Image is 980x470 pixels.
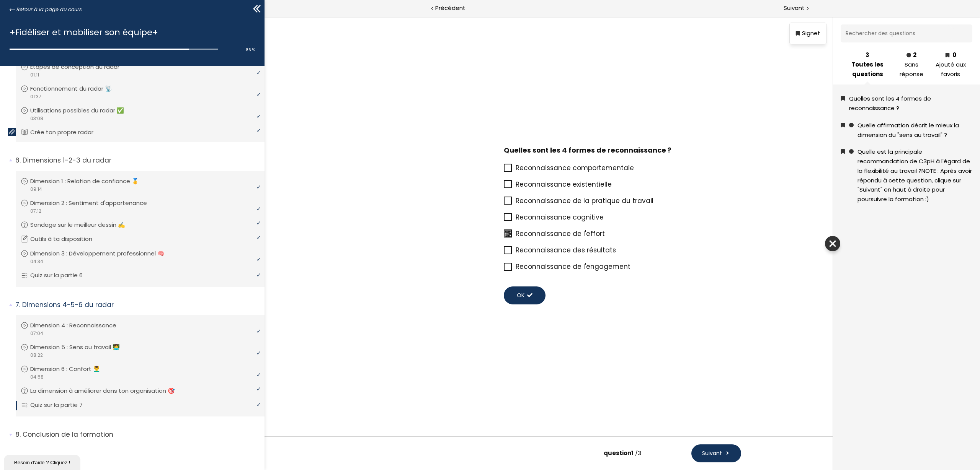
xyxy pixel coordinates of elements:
p: Utilisations possibles du radar ✅ [30,106,136,115]
span: 3 [601,34,605,42]
span: Suivant [438,433,457,441]
svg: Save this question to visit it later [576,106,581,111]
span: Reconnaissance de l'engagement [251,245,366,254]
span: 07:04 [30,330,43,337]
span: 01:11 [30,72,39,78]
p: La dimension à améliorer dans ton organisation 🎯 [30,387,186,395]
span: 08:22 [30,352,43,359]
span: OK [252,275,260,283]
span: Précédent [435,3,465,13]
p: Signet [537,12,556,21]
svg: Save this question to visit it later [576,79,581,84]
svg: Save this question to visit it later [576,132,581,137]
span: 6. [15,156,21,165]
button: 2 Sans réponse [630,33,664,68]
p: Outils à ta disposition [30,235,104,243]
span: 03:08 [30,115,43,122]
p: Dimension 3 : Développement professionnel 🧠 [30,249,176,258]
p: Dimension 6 : Confort 💆‍♂️ [30,365,112,373]
span: 1 [367,432,369,440]
span: Reconnaissance de l'effort [251,212,340,221]
p: Dimension 5 : Sens au travail 👩‍💻 [30,343,131,351]
span: Reconnaissance cognitive [251,196,339,205]
button: Suivant [427,428,477,446]
span: 09:14 [30,186,42,193]
span: 07:12 [30,208,41,215]
span: Retour à la page du cours [16,5,82,14]
button: OK [239,270,281,288]
iframe: chat widget [4,453,82,470]
span: Quelles sont les 4 formes de reconnaissance ? [239,128,407,138]
p: Crée ton propre radar [30,128,105,137]
h1: +Fidéliser et mobiliser son équipe+ [10,26,251,39]
input: Rechercher des questions [576,8,691,26]
span: Suivant [784,3,805,13]
p: Fonctionnement du radar 📡 [30,85,124,93]
p: Sondage sur le meilleur dessin ✍️ [30,221,137,229]
span: 2 [632,34,662,43]
p: Étapes de conception du radar [30,63,131,71]
p: Conclusion de la formation [15,430,259,439]
span: question [339,432,369,440]
span: Quelle affirmation décrit le mieux la dimension du "sens au travail" ? [593,104,694,122]
span: 04:34 [30,258,43,265]
div: Réduire les outils de l'apprenant [560,219,576,234]
span: Sans réponse [632,43,662,62]
span: /3 [371,432,377,440]
button: 3 Toutes les questions [576,33,630,68]
p: Dimension 4 : Reconnaissance [30,321,128,330]
span: Reconnaissance existentielle [251,163,347,172]
p: Quiz sur la partie 6 [30,271,94,280]
p: Dimensions 4-5-6 du radar [15,300,259,310]
button: 0 Ajouté aux favoris [664,33,708,68]
span: Reconnaissance des résultats [251,229,351,238]
span: 86 % [246,47,255,53]
p: Dimensions 1-2-3 du radar [15,156,259,165]
p: Dimension 1 : Relation de confiance 🥇 [30,177,150,185]
p: Dimension 2 : Sentiment d'appartenance [30,199,158,207]
span: 04:58 [30,374,44,381]
p: Quiz sur la partie 7 [30,401,94,409]
span: Ajouté aux favoris [666,43,706,62]
span: Quelle est la principale recommandation de C3pH à l'égard de la flexibilité au travail ?NOTE : Ap... [593,131,707,186]
span: Reconnaissance de la pratique du travail [251,179,389,189]
span: 8. [15,430,21,439]
a: Retour à la page du cours [10,5,82,14]
span: 01:37 [30,93,41,100]
span: Reconnaissance comportementale [251,146,369,156]
span: 0 [666,34,706,43]
span: 7. [15,300,20,310]
span: Toutes les questions [578,43,627,62]
span: Quelles sont les 4 formes de reconnaissance ? [585,78,666,95]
